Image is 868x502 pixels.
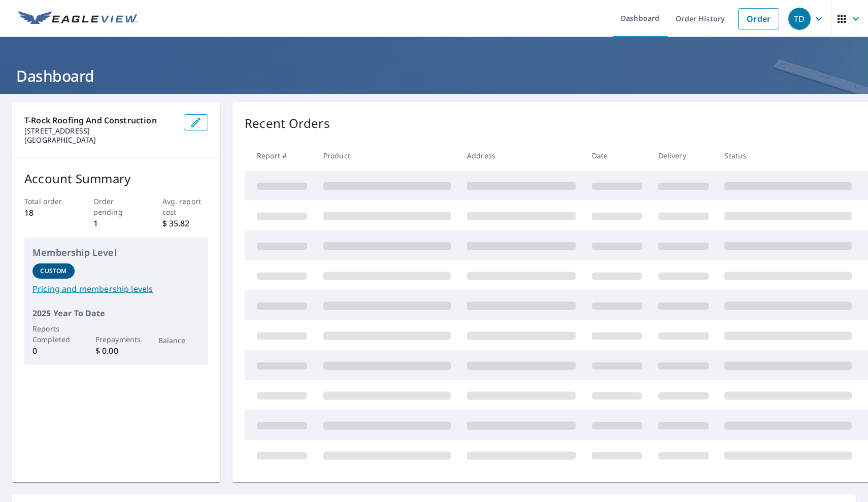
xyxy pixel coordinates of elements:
p: Custom [40,266,66,276]
th: Date [584,141,650,171]
p: [GEOGRAPHIC_DATA] [24,136,176,145]
p: 18 [24,207,71,219]
p: Recent Orders [245,114,330,132]
div: TD [788,8,811,30]
th: Report # [245,141,315,171]
th: Status [716,141,860,171]
h1: Dashboard [12,65,856,86]
p: Order pending [93,196,140,217]
th: Delivery [650,141,717,171]
p: Membership Level [32,246,200,259]
p: 2025 Year To Date [32,307,200,319]
p: Prepayments [95,334,138,345]
p: [STREET_ADDRESS] [24,126,176,136]
p: T-Rock Roofing and Construction [24,114,176,126]
p: 1 [93,217,140,229]
p: 0 [32,345,75,357]
th: Product [315,141,459,171]
p: Reports Completed [32,323,75,345]
img: EV Logo [18,11,138,26]
p: Balance [158,335,201,346]
a: Order [738,8,779,29]
p: $ 35.82 [162,217,209,229]
p: Total order [24,196,71,207]
th: Address [459,141,584,171]
p: $ 0.00 [95,345,138,357]
p: Avg. report cost [162,196,209,217]
a: Pricing and membership levels [32,283,200,295]
p: Account Summary [24,170,208,188]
